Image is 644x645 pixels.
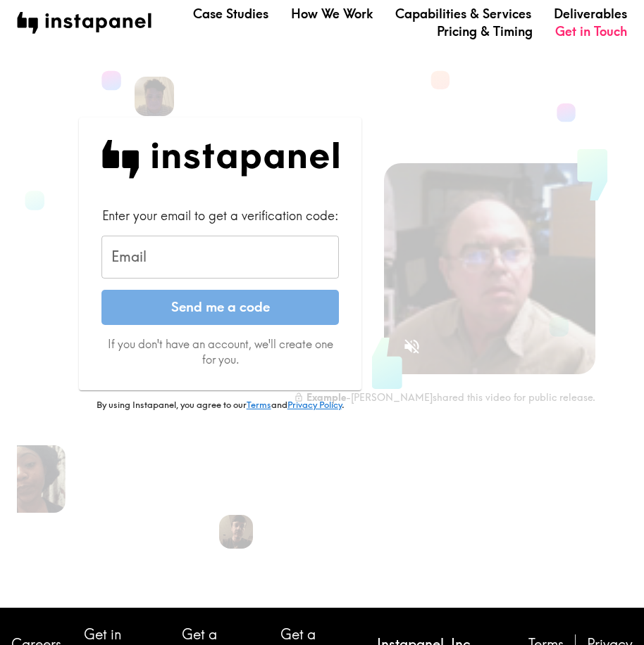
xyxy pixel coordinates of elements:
p: By using Instapanel, you agree to our and . [79,399,361,411]
img: instapanel [17,12,151,34]
b: Example [306,391,346,404]
div: Enter your email to get a verification code: [101,207,339,224]
a: Deliverables [554,5,627,23]
p: If you don't have an account, we'll create one for you. [101,336,339,368]
button: Send me a code [101,290,339,325]
a: Pricing & Timing [437,23,533,40]
a: Terms [247,399,271,410]
a: Case Studies [193,5,268,23]
a: Privacy Policy [287,399,342,410]
img: Spencer [219,515,253,549]
a: Get in Touch [555,23,627,40]
img: Liam [135,77,174,116]
div: - [PERSON_NAME] shared this video for public release. [294,391,595,404]
button: Sound is off [397,331,427,362]
a: How We Work [291,5,373,23]
img: Instapanel [101,140,339,179]
a: Capabilities & Services [395,5,531,23]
